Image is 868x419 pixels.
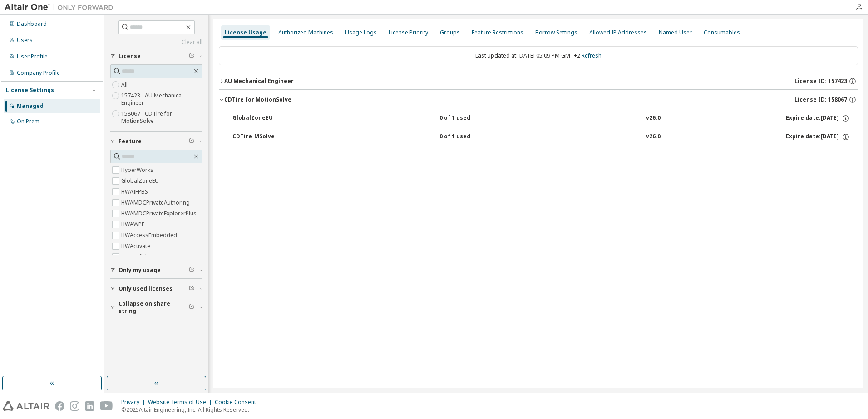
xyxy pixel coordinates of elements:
[118,53,141,60] span: License
[17,37,33,44] div: Users
[389,29,428,36] div: License Priority
[224,96,291,103] div: CDTire for MotionSolve
[219,46,858,65] div: Last updated at: [DATE] 05:09 PM GMT+2
[55,401,64,411] img: facebook.svg
[121,241,152,252] label: HWActivate
[118,138,142,145] span: Feature
[225,29,266,36] div: License Usage
[439,114,521,122] div: 0 of 1 used
[110,297,202,317] button: Collapse on share string
[110,39,202,46] a: Clear all
[439,133,521,141] div: 0 of 1 used
[345,29,377,36] div: Usage Logs
[3,401,49,411] img: altair_logo.svg
[110,132,202,151] button: Feature
[70,401,79,411] img: instagram.svg
[219,90,858,110] button: CDTire for MotionSolveLicense ID: 158067
[6,87,54,94] div: License Settings
[121,197,192,208] label: HWAMDCPrivateAuthoring
[121,230,179,241] label: HWAccessEmbedded
[535,29,577,36] div: Borrow Settings
[589,29,647,36] div: Allowed IP Addresses
[17,53,48,60] div: User Profile
[232,108,850,128] button: GlobalZoneEU0 of 1 usedv26.0Expire date:[DATE]
[110,260,202,280] button: Only my usage
[17,20,47,28] div: Dashboard
[121,165,155,175] label: HyperWorks
[121,219,146,230] label: HWAWPF
[17,69,60,77] div: Company Profile
[232,133,314,141] div: CDTire_MSolve
[121,186,150,197] label: HWAIFPBS
[110,46,202,66] button: License
[472,29,523,36] div: Feature Restrictions
[189,285,194,292] span: Clear filter
[189,138,194,145] span: Clear filter
[121,399,148,406] div: Privacy
[110,279,202,299] button: Only used licenses
[121,406,261,414] p: © 2025 Altair Engineering, Inc. All Rights Reserved.
[278,29,333,36] div: Authorized Machines
[121,90,202,108] label: 157423 - AU Mechanical Engineer
[17,118,39,125] div: On Prem
[100,401,113,411] img: youtube.svg
[121,252,150,263] label: HWAcufwh
[118,285,173,292] span: Only used licenses
[786,133,850,141] div: Expire date: [DATE]
[5,3,118,12] img: Altair One
[794,96,847,103] span: License ID: 158067
[17,102,44,110] div: Managed
[232,114,314,122] div: GlobalZoneEU
[85,401,94,411] img: linkedin.svg
[646,133,661,141] div: v26.0
[646,114,661,122] div: v26.0
[219,71,858,91] button: AU Mechanical EngineerLicense ID: 157423
[794,78,847,85] span: License ID: 157423
[215,399,261,406] div: Cookie Consent
[121,108,202,127] label: 158067 - CDTire for MotionSolve
[121,79,129,90] label: All
[786,114,850,122] div: Expire date: [DATE]
[189,304,194,311] span: Clear filter
[189,267,194,274] span: Clear filter
[148,399,215,406] div: Website Terms of Use
[189,53,194,60] span: Clear filter
[704,29,740,36] div: Consumables
[440,29,460,36] div: Groups
[232,127,850,147] button: CDTire_MSolve0 of 1 usedv26.0Expire date:[DATE]
[659,29,692,36] div: Named User
[121,208,198,219] label: HWAMDCPrivateExplorerPlus
[582,52,602,59] a: Refresh
[121,175,161,186] label: GlobalZoneEU
[118,267,161,274] span: Only my usage
[224,78,294,85] div: AU Mechanical Engineer
[118,300,189,315] span: Collapse on share string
